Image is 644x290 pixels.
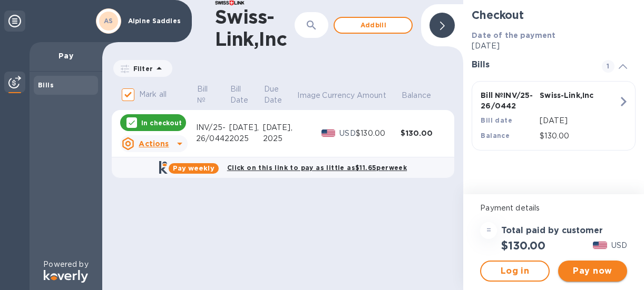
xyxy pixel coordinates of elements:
[402,90,445,101] span: Balance
[197,84,229,106] span: Bill №
[196,122,229,144] div: INV/25-26/0442
[472,81,636,151] button: Bill №INV/25-26/0442Swiss-Link,IncBill date[DATE]Balance$130.00
[611,240,627,251] p: USD
[264,84,282,106] p: Due Date
[227,164,407,172] b: Click on this link to pay as little as $11.65 per week
[297,90,320,101] p: Image
[38,51,94,61] p: Pay
[215,6,295,50] h1: Swiss-Link,Inc
[472,41,636,52] p: [DATE]
[229,122,263,133] div: [DATE],
[501,226,603,236] h3: Total paid by customer
[230,84,262,106] span: Bill Date
[490,265,540,277] span: Log in
[43,259,88,270] p: Powered by
[357,90,400,101] span: Amount
[480,222,497,239] div: =
[230,84,249,106] p: Bill Date
[472,8,636,22] h2: Checkout
[401,128,445,138] div: $130.00
[472,31,555,39] b: Date of the payment
[128,17,181,25] p: Alpine Saddles
[357,90,386,101] p: Amount
[263,133,297,144] div: 2025
[321,129,336,137] img: USD
[540,90,594,101] p: Swiss-Link,Inc
[593,242,607,249] img: USD
[263,122,297,133] div: [DATE],
[38,81,54,89] b: Bills
[264,84,296,106] span: Due Date
[322,90,355,101] p: Currency
[540,115,618,126] p: [DATE]
[139,139,169,148] u: Actions
[229,133,263,144] div: 2025
[480,203,627,214] p: Payment details
[104,17,113,25] b: AS
[602,60,614,73] span: 1
[141,118,182,127] p: In checkout
[139,89,167,100] p: Mark all
[129,64,153,73] p: Filter
[481,132,510,139] b: Balance
[339,128,356,139] p: USD
[481,116,512,124] b: Bill date
[558,261,627,282] button: Pay now
[44,270,88,283] img: Logo
[567,265,619,277] span: Pay now
[480,261,549,282] button: Log in
[481,90,535,111] p: Bill № INV/25-26/0442
[356,128,401,139] div: $130.00
[472,60,589,70] h3: Bills
[173,164,214,172] b: Pay weekly
[334,17,413,34] button: Addbill
[197,84,215,106] p: Bill №
[540,131,618,142] p: $130.00
[402,90,431,101] p: Balance
[343,19,403,32] span: Add bill
[501,239,545,252] h2: $130.00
